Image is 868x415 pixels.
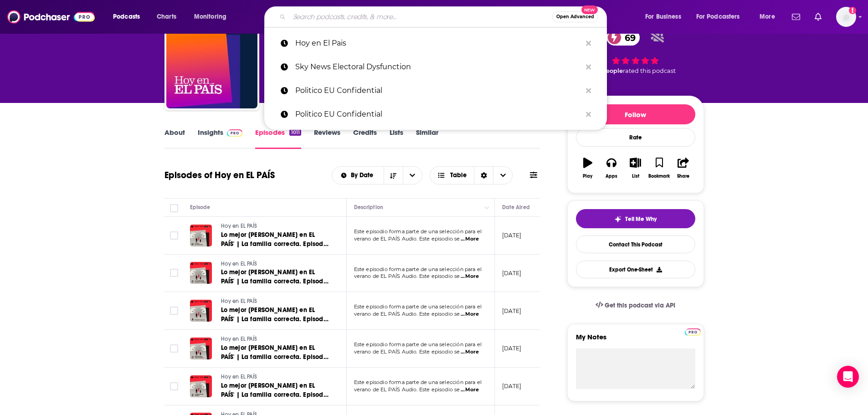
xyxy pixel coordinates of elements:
[354,303,482,310] span: Este episodio forma parte de una selección para el
[221,223,257,229] span: Hoy en EL PAÍS
[295,79,581,102] p: Politico EU Confidential
[576,152,600,184] button: Play
[351,172,376,179] span: By Date
[576,236,695,253] a: Contact This Podcast
[556,15,594,19] span: Open Advanced
[221,260,330,268] a: Hoy en EL PAÍS
[836,7,856,27] button: Show profile menu
[354,311,460,317] span: verano de EL PAÍS Audio. Este episodio se
[170,231,178,240] span: Toggle select row
[647,152,671,184] button: Bookmark
[836,7,856,27] img: User Profile
[502,382,522,390] p: [DATE]
[221,381,330,400] a: Lo mejor [PERSON_NAME] en EL PAÍS' | La familia correcta. Episodio 2: Un país para las familias
[221,222,330,231] a: Hoy en EL PAÍS
[502,344,522,352] p: [DATE]
[753,10,786,24] button: open menu
[403,167,422,184] button: open menu
[450,172,467,179] span: Table
[625,215,657,223] span: Tell Me Why
[221,261,257,267] span: Hoy en EL PAÍS
[354,341,482,348] span: Este episodio forma parte de una selección para el
[354,348,460,355] span: verano de EL PAÍS Audio. Este episodio se
[583,174,592,179] div: Play
[221,298,257,304] span: Hoy en EL PAÍS
[502,307,522,315] p: [DATE]
[289,10,552,24] input: Search podcasts, credits, & more...
[157,10,176,23] span: Charts
[354,228,482,235] span: Este episodio forma parte de una selección para el
[221,231,330,249] a: Lo mejor [PERSON_NAME] en EL PAÍS' | La familia correcta. Episodio 6: Una ola de resistencia
[616,30,640,46] span: 69
[221,373,330,381] a: Hoy en EL PAÍS
[221,335,330,343] a: Hoy en EL PAÍS
[295,55,581,79] p: Sky News Electoral Dysfunction
[632,174,639,179] div: List
[170,344,178,353] span: Toggle select row
[264,79,607,102] a: Politico EU Confidential
[482,202,493,213] button: Column Actions
[170,307,178,315] span: Toggle select row
[623,67,676,74] span: rated this podcast
[295,31,581,55] p: Hoy en El Pais
[639,10,693,24] button: open menu
[461,386,479,394] span: ...More
[502,231,522,239] p: [DATE]
[113,10,140,23] span: Podcasts
[354,266,482,272] span: Este episodio forma parte de una selección para el
[461,311,479,318] span: ...More
[354,386,460,393] span: verano de EL PAÍS Audio. Este episodio se
[581,5,598,14] span: New
[221,343,330,362] a: Lo mejor [PERSON_NAME] en EL PAÍS' | La familia correcta. Episodio 3: Instrucciones contra el aborto
[221,374,257,380] span: Hoy en EL PAÍS
[502,202,530,213] div: Date Aired
[849,7,856,14] svg: Add a profile image
[194,10,226,23] span: Monitoring
[685,328,701,336] img: Podchaser Pro
[648,174,670,179] div: Bookmark
[430,166,513,184] h2: Choose View
[600,152,623,184] button: Apps
[354,379,482,385] span: Este episodio forma parte de una selección para el
[221,306,329,332] span: Lo mejor [PERSON_NAME] en EL PAÍS' | La familia correcta. Episodio 4: Destruir el género
[170,269,178,277] span: Toggle select row
[190,202,211,213] div: Episode
[221,306,330,324] a: Lo mejor [PERSON_NAME] en EL PAÍS' | La familia correcta. Episodio 4: Destruir el género
[221,268,329,303] span: Lo mejor [PERSON_NAME] en EL PAÍS' | La familia correcta. Episodio 5: La conspiración del gran re...
[164,128,185,149] a: About
[384,167,403,184] button: Sort Direction
[474,167,493,184] div: Sort Direction
[221,336,257,342] span: Hoy en EL PAÍS
[354,202,383,213] div: Description
[606,174,617,179] div: Apps
[576,128,695,147] div: Rate
[696,10,740,23] span: For Podcasters
[614,215,621,223] img: tell me why sparkle
[255,128,301,149] a: Episodes1011
[390,128,403,149] a: Lists
[332,166,422,184] h2: Choose List sort
[461,273,479,280] span: ...More
[221,344,329,370] span: Lo mejor [PERSON_NAME] en EL PAÍS' | La familia correcta. Episodio 3: Instrucciones contra el aborto
[354,236,460,242] span: verano de EL PAÍS Audio. Este episodio se
[811,9,825,25] a: Show notifications dropdown
[567,24,704,80] div: 69 2 peoplerated this podcast
[264,31,607,55] a: Hoy en El Pais
[295,102,581,126] p: Politico EU Confidential
[264,55,607,79] a: Sky News Electoral Dysfunction
[273,6,616,27] div: Search podcasts, credits, & more...
[7,8,95,26] img: Podchaser - Follow, Share and Rate Podcasts
[605,302,675,309] span: Get this podcast via API
[166,17,257,108] img: Hoy en EL PAÍS
[227,129,243,137] img: Podchaser Pro
[221,268,330,286] a: Lo mejor [PERSON_NAME] en EL PAÍS' | La familia correcta. Episodio 5: La conspiración del gran re...
[221,297,330,306] a: Hoy en EL PAÍS
[289,129,301,136] div: 1011
[461,236,479,243] span: ...More
[461,348,479,356] span: ...More
[332,172,384,179] button: open menu
[164,169,275,181] h1: Episodes of Hoy en EL PAÍS
[416,128,438,149] a: Similar
[221,382,329,408] span: Lo mejor [PERSON_NAME] en EL PAÍS' | La familia correcta. Episodio 2: Un país para las familias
